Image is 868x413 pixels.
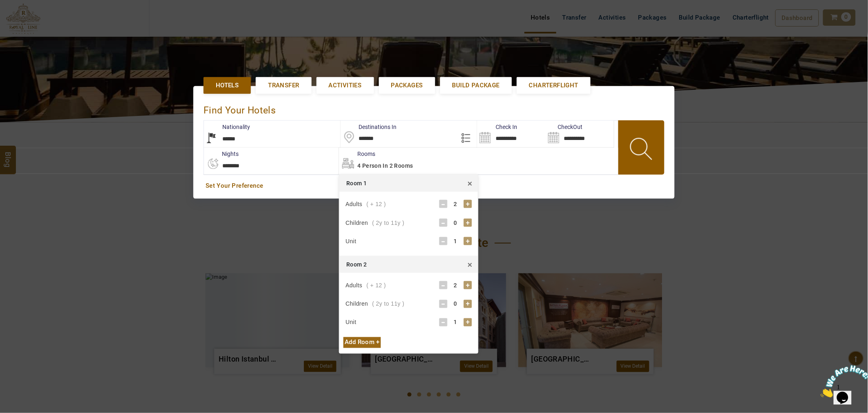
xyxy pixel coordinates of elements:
[464,219,472,227] div: +
[391,81,423,90] span: Packages
[346,261,367,268] span: Room 2
[477,121,545,147] input: Search
[517,77,591,94] a: Charterflight
[439,300,447,308] div: -
[439,281,447,289] div: -
[546,123,583,131] label: CheckOut
[440,77,512,94] a: Build Package
[268,81,299,90] span: Transfer
[439,318,447,326] div: -
[447,318,464,326] div: 1
[317,77,374,94] a: Activities
[345,300,404,308] div: Children
[367,201,386,207] span: ( + 12 )
[464,300,472,308] div: +
[345,200,386,208] div: Adults
[367,282,386,289] span: ( + 12 )
[464,200,472,208] div: +
[206,182,662,190] a: Set Your Preference
[447,219,464,227] div: 0
[372,301,405,307] span: ( 2y to 11y )
[817,362,868,401] iframe: chat widget
[464,318,472,326] div: +
[452,81,500,90] span: Build Package
[357,162,413,169] span: 4 Person in 2 Rooms
[439,237,447,245] div: -
[546,121,614,147] input: Search
[447,200,464,208] div: 2
[439,219,447,227] div: -
[346,180,367,187] span: Room 1
[204,77,251,94] a: Hotels
[329,81,362,90] span: Activities
[3,3,54,36] img: Chat attention grabber
[204,123,250,131] label: Nationality
[345,237,361,245] div: Unit
[256,77,311,94] a: Transfer
[372,220,405,226] span: ( 2y to 11y )
[3,3,7,10] span: 1
[341,123,397,131] label: Destinations In
[343,337,381,348] div: Add Room +
[477,123,517,131] label: Check In
[529,81,578,90] span: Charterflight
[216,81,239,90] span: Hotels
[204,96,664,120] div: Find Your Hotels
[447,237,464,245] div: 1
[468,258,473,271] span: ×
[204,150,239,158] label: nights
[447,281,464,289] div: 2
[345,281,386,289] div: Adults
[345,219,404,227] div: Children
[339,150,375,158] label: Rooms
[447,300,464,308] div: 0
[345,318,361,326] div: Unit
[468,177,473,190] span: ×
[464,281,472,289] div: +
[439,200,447,208] div: -
[464,237,472,245] div: +
[379,77,435,94] a: Packages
